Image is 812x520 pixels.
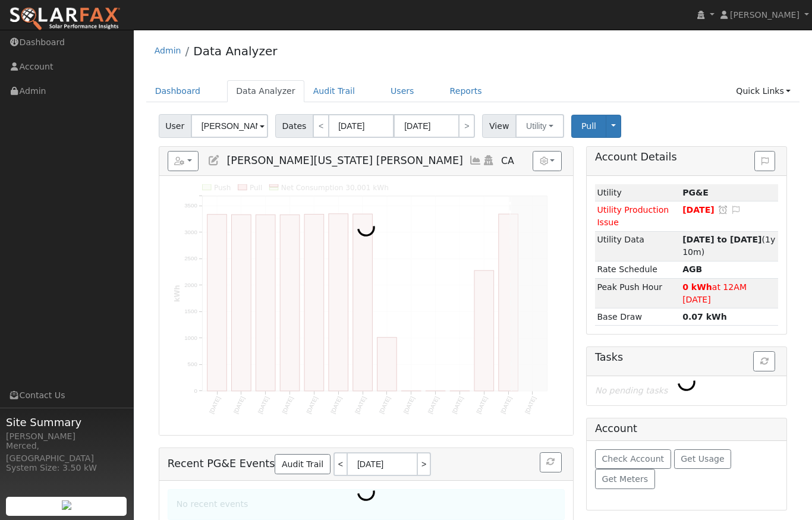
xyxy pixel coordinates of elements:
[595,151,778,163] h5: Account Details
[226,155,463,166] span: [PERSON_NAME][US_STATE] [PERSON_NAME]
[682,205,715,215] span: [DATE]
[155,46,181,55] a: Admin
[682,312,727,322] strong: 0.07 kWh
[275,454,330,474] a: Audit Trail
[313,114,329,138] a: <
[595,423,637,434] h5: Account
[9,7,121,31] img: SolarFax
[6,440,127,465] div: Merced, [GEOGRAPHIC_DATA]
[540,452,562,472] button: Refresh
[62,500,71,510] img: retrieve
[682,264,702,274] strong: C
[682,188,709,197] strong: ID: 17204830, authorized: 08/21/25
[754,151,775,171] button: Issue History
[727,80,800,102] a: Quick Links
[146,80,210,102] a: Dashboard
[441,80,491,102] a: Reports
[482,155,495,166] a: Login As (last Never)
[717,205,728,215] a: Snooze this issue
[753,351,775,371] button: Refresh
[581,121,596,131] span: Pull
[602,454,664,464] span: Check Account
[681,454,724,464] span: Get Usage
[682,235,775,257] span: (1y 10m)
[207,155,221,166] a: Edit User (34972)
[730,10,800,20] span: [PERSON_NAME]
[595,261,681,278] td: Rate Schedule
[731,206,741,214] i: Edit Issue
[469,155,482,166] a: Multi-Series Graph
[682,282,712,292] strong: 0 kWh
[6,462,127,474] div: System Size: 3.50 kW
[682,235,761,244] strong: [DATE] to [DATE]
[595,449,671,469] button: Check Account
[571,115,606,138] button: Pull
[674,449,732,469] button: Get Usage
[501,155,514,166] span: CA
[159,114,191,138] span: User
[515,114,564,138] button: Utility
[681,278,779,308] td: at 12AM [DATE]
[597,205,669,227] span: Utility Production Issue
[193,44,277,58] a: Data Analyzer
[227,80,304,102] a: Data Analyzer
[482,114,516,138] span: View
[382,80,423,102] a: Users
[168,452,565,476] h5: Recent PG&E Events
[6,414,127,430] span: Site Summary
[6,430,127,443] div: [PERSON_NAME]
[595,231,681,261] td: Utility Data
[595,351,778,364] h5: Tasks
[418,452,431,476] a: >
[304,80,364,102] a: Audit Trail
[333,452,347,476] a: <
[275,114,313,138] span: Dates
[595,469,655,489] button: Get Meters
[602,474,648,484] span: Get Meters
[595,184,681,201] td: Utility
[595,278,681,308] td: Peak Push Hour
[458,114,475,138] a: >
[191,114,268,138] input: Select a User
[595,308,681,326] td: Base Draw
